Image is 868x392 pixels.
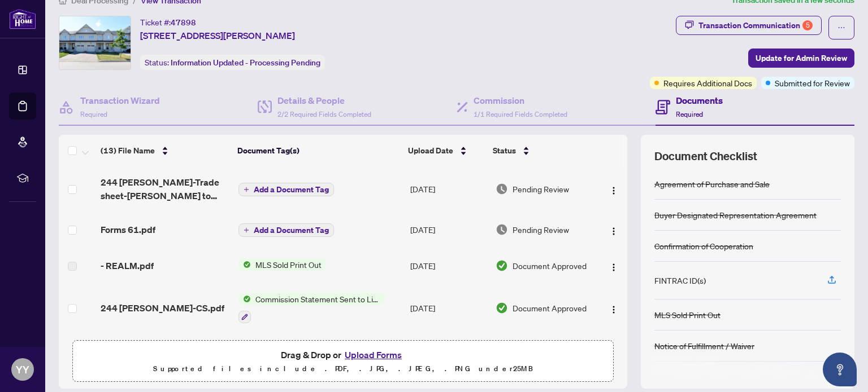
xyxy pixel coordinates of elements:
div: Notice of Fulfillment / Waiver [654,340,754,352]
span: Required [80,110,107,118]
button: Logo [605,180,623,198]
h4: Documents [676,94,723,107]
td: [DATE] [406,284,491,332]
td: [DATE] [406,212,491,248]
span: Document Approved [513,259,587,272]
h4: Transaction Wizard [80,94,160,107]
button: Status IconCommission Statement Sent to Listing Brokerage [238,293,385,323]
p: Supported files include .PDF, .JPG, .JPEG, .PNG under 25 MB [80,362,606,376]
img: logo [9,8,36,29]
th: Status [488,135,594,166]
span: Submitted for Review [775,77,850,89]
th: Document Tag(s) [233,135,404,166]
button: Add a Document Tag [238,182,334,197]
th: Upload Date [403,135,488,166]
button: Logo [605,257,623,275]
span: Requires Additional Docs [663,77,752,89]
span: Drag & Drop or [281,347,405,362]
button: Transaction Communication5 [676,16,822,35]
button: Upload Forms [341,347,405,362]
button: Add a Document Tag [238,223,334,237]
img: Logo [609,263,618,272]
img: Document Status [496,259,508,272]
span: MLS Sold Print Out [251,258,326,271]
img: Document Status [496,183,508,195]
button: Status IconMLS Sold Print Out [238,258,326,271]
div: Buyer Designated Representation Agreement [654,209,817,221]
span: Upload Date [408,144,453,157]
span: Pending Review [513,183,569,195]
h4: Details & People [277,94,371,107]
span: Commission Statement Sent to Listing Brokerage [251,293,385,305]
img: Document Status [496,223,508,236]
span: 47898 [171,17,196,28]
span: Forms 61.pdf [101,223,155,236]
span: Add a Document Tag [254,226,329,234]
span: 244 [PERSON_NAME]-Trade sheet-[PERSON_NAME] to review 1.pdf [101,175,229,202]
div: Agreement of Purchase and Sale [654,178,770,190]
img: Logo [609,305,618,314]
span: Required [676,110,703,118]
button: Logo [605,299,623,317]
div: Transaction Communication [698,16,813,34]
button: Open asap [823,353,857,386]
img: Status Icon [238,258,251,271]
span: - REALM.pdf [101,259,154,272]
button: Add a Document Tag [238,183,334,196]
span: (13) File Name [101,144,155,157]
span: plus [244,227,249,233]
span: Status [493,144,516,157]
span: Pending Review [513,223,569,236]
div: MLS Sold Print Out [654,309,721,321]
span: Update for Admin Review [756,49,847,67]
span: [STREET_ADDRESS][PERSON_NAME] [140,29,295,42]
div: Confirmation of Cooperation [654,240,753,252]
span: YY [16,362,29,377]
div: FINTRAC ID(s) [654,274,706,287]
div: 5 [802,20,813,30]
span: ellipsis [837,24,845,32]
button: Logo [605,221,623,239]
div: Status: [140,55,325,70]
img: IMG-X12194688_1.jpg [59,16,131,69]
span: 1/1 Required Fields Completed [474,110,567,118]
span: Document Approved [513,302,587,314]
img: Logo [609,227,618,236]
span: Drag & Drop orUpload FormsSupported files include .PDF, .JPG, .JPEG, .PNG under25MB [73,341,613,382]
img: Document Status [496,302,508,314]
span: plus [244,187,249,192]
button: Update for Admin Review [748,49,854,68]
h4: Commission [474,94,567,107]
span: Add a Document Tag [254,186,329,193]
img: Logo [609,186,618,195]
div: Ticket #: [140,16,196,29]
span: Information Updated - Processing Pending [171,58,320,68]
th: (13) File Name [96,135,233,166]
span: 244 [PERSON_NAME]-CS.pdf [101,301,224,315]
button: Add a Document Tag [238,223,334,237]
img: Status Icon [238,293,251,305]
td: [DATE] [406,248,491,284]
span: Document Checklist [654,148,757,164]
td: [DATE] [406,166,491,212]
td: [DATE] [406,332,491,377]
span: 2/2 Required Fields Completed [277,110,371,118]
